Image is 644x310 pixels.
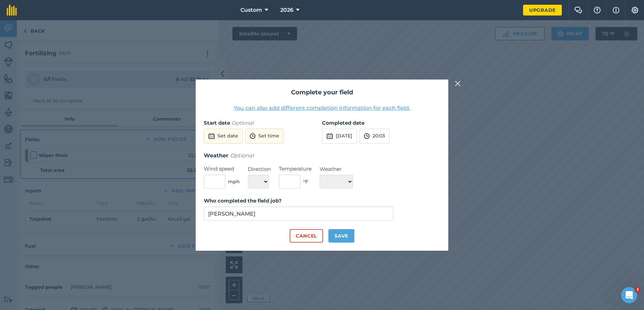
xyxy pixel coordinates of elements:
[248,165,271,173] label: Direction
[523,5,562,15] a: Upgrade
[593,7,601,13] img: A question mark icon
[635,287,640,292] span: 3
[204,151,440,160] h3: Weather
[204,120,230,126] strong: Start date
[234,104,410,112] button: You can also add different completion information for each field.
[208,132,215,140] img: svg+xml;base64,PD94bWwgdmVyc2lvbj0iMS4wIiBlbmNvZGluZz0idXRmLTgiPz4KPCEtLSBHZW5lcmF0b3I6IEFkb2JlIE...
[613,6,619,14] img: svg+xml;base64,PHN2ZyB4bWxucz0iaHR0cDovL3d3dy53My5vcmcvMjAwMC9zdmciIHdpZHRoPSIxNyIgaGVpZ2h0PSIxNy...
[322,129,357,144] button: [DATE]
[621,287,637,303] iframe: Intercom live chat
[326,132,333,140] img: svg+xml;base64,PD94bWwgdmVyc2lvbj0iMS4wIiBlbmNvZGluZz0idXRmLTgiPz4KPCEtLSBHZW5lcmF0b3I6IEFkb2JlIE...
[320,165,353,173] label: Weather
[204,129,243,144] button: Set date
[359,129,389,144] button: 20:03
[228,178,240,185] span: mph
[322,120,364,126] strong: Completed date
[455,80,461,88] img: svg+xml;base64,PHN2ZyB4bWxucz0iaHR0cDovL3d3dy53My5vcmcvMjAwMC9zdmciIHdpZHRoPSIyMiIgaGVpZ2h0PSIzMC...
[204,165,240,173] label: Wind speed
[328,229,354,243] button: Save
[230,152,254,159] em: Optional
[240,6,262,14] span: Custom
[290,229,323,243] button: Cancel
[574,7,582,13] img: Two speech bubbles overlapping with the left bubble in the forefront
[231,120,254,126] em: Optional
[364,132,370,140] img: svg+xml;base64,PD94bWwgdmVyc2lvbj0iMS4wIiBlbmNvZGluZz0idXRmLTgiPz4KPCEtLSBHZW5lcmF0b3I6IEFkb2JlIE...
[280,6,293,14] span: 2026
[303,178,308,185] span: ° F
[245,129,284,144] button: Set time
[250,132,256,140] img: svg+xml;base64,PD94bWwgdmVyc2lvbj0iMS4wIiBlbmNvZGluZz0idXRmLTgiPz4KPCEtLSBHZW5lcmF0b3I6IEFkb2JlIE...
[204,88,440,97] h2: Complete your field
[204,197,282,204] strong: Who completed the field job?
[279,165,312,173] label: Temperature
[7,5,17,15] img: fieldmargin Logo
[631,7,639,13] img: A cog icon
